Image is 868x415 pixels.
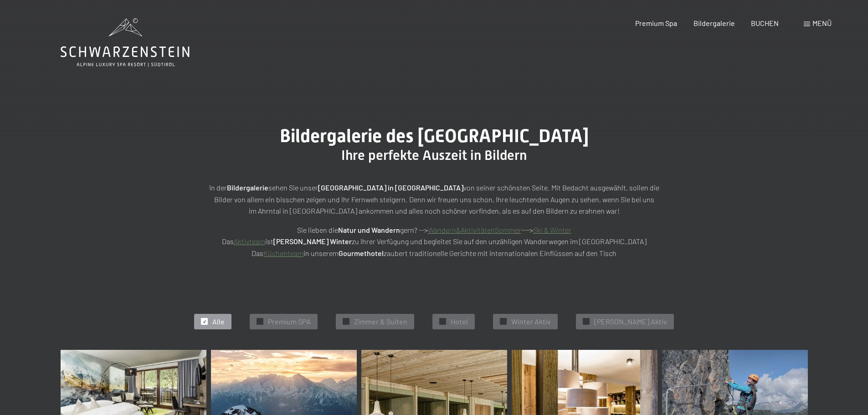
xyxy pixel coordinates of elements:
p: In der sehen Sie unser von seiner schönsten Seite. Mit Bedacht ausgewählt, sollen die Bilder von ... [206,182,662,217]
span: Alle [212,317,225,327]
span: Ihre perfekte Auszeit in Bildern [341,147,527,163]
span: Hotel [451,317,468,327]
p: Sie lieben die gern? --> ---> Das ist zu Ihrer Verfügung und begleitet Sie auf den unzähligen Wan... [206,224,662,259]
strong: Gourmethotel [339,249,384,257]
a: Küchenteam [263,249,303,257]
a: BUCHEN [751,19,779,27]
a: Bildergalerie [693,19,735,27]
span: [PERSON_NAME] Aktiv [594,317,667,327]
a: Wandern&AktivitätenSommer [428,225,521,234]
span: ✓ [502,318,505,325]
a: Aktivteam [234,237,265,246]
span: Winter Aktiv [511,317,551,327]
a: Ski & Winter [533,225,571,234]
span: ✓ [441,318,445,325]
strong: Natur und Wandern [338,225,400,234]
a: Premium Spa [635,19,677,27]
span: ✓ [203,318,206,325]
span: Zimmer & Suiten [354,317,407,327]
span: Premium SPA [268,317,311,327]
strong: [GEOGRAPHIC_DATA] in [GEOGRAPHIC_DATA] [318,183,463,192]
span: ✓ [258,318,262,325]
span: ✓ [585,318,588,325]
span: ✓ [344,318,348,325]
span: Bildergalerie des [GEOGRAPHIC_DATA] [280,125,589,147]
strong: [PERSON_NAME] Winter [273,237,352,246]
span: Menü [812,19,832,27]
strong: Bildergalerie [227,183,268,192]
